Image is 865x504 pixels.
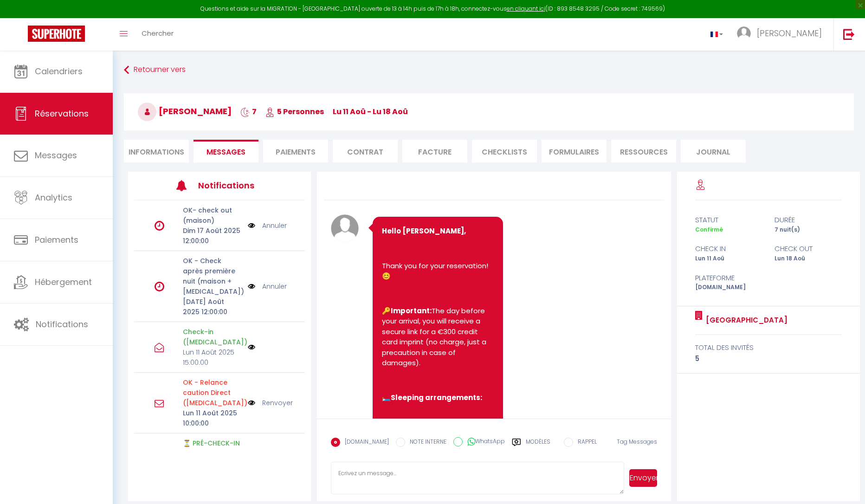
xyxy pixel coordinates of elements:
[248,281,255,291] img: NO IMAGE
[333,106,408,117] span: lu 11 Aoû - lu 18 Aoû
[28,26,85,42] img: Super Booking
[730,18,833,51] a: ... [PERSON_NAME]
[507,5,545,13] a: en cliquant ici
[124,140,189,162] li: Informations
[703,315,788,326] a: [GEOGRAPHIC_DATA]
[183,377,242,408] p: Motif d'échec d'envoi
[340,438,389,448] label: [DOMAIN_NAME]
[689,214,768,226] div: statut
[611,140,676,162] li: Ressources
[183,226,242,246] p: Dim 17 Août 2025 12:00:00
[826,465,865,504] iframe: LiveChat chat widget
[124,62,854,78] a: Retourner vers
[240,106,257,117] span: 7
[135,18,181,51] a: Chercher
[35,192,72,203] span: Analytics
[757,27,822,39] span: [PERSON_NAME]
[262,220,287,231] a: Annuler
[526,438,550,454] label: Modèles
[382,393,494,403] p: 🛏️
[36,318,88,330] span: Notifications
[402,140,467,162] li: Facture
[265,106,324,117] span: 5 Personnes
[382,261,494,282] p: Thank you for your reservation! 😊
[35,149,77,161] span: Messages
[183,408,242,428] p: Lun 11 Août 2025 10:00:00
[331,214,359,242] img: avatar.png
[183,327,242,347] p: Check-in ([MEDICAL_DATA])
[617,438,657,446] span: Tag Messages
[843,28,855,40] img: logout
[183,297,242,317] p: [DATE] Août 2025 12:00:00
[382,226,466,236] strong: Hello [PERSON_NAME],
[333,140,398,162] li: Contrat
[768,243,848,254] div: check out
[248,398,255,408] img: NO IMAGE
[183,256,242,297] p: OK - Check après première nuit (maison + [MEDICAL_DATA])
[35,234,78,246] span: Paiements
[142,28,174,38] span: Chercher
[768,226,848,234] div: 7 nuit(s)
[382,306,494,368] p: 🔑 The day before your arrival, you will receive a secure link for a €300 credit card imprint (no ...
[695,342,841,353] div: total des invités
[183,205,242,226] p: OK- check out (maison)
[405,438,446,448] label: NOTE INTERNE
[737,26,751,40] img: ...
[542,140,607,162] li: FORMULAIRES
[262,398,293,408] a: Renvoyer
[35,276,92,288] span: Hébergement
[689,254,768,263] div: Lun 11 Aoû
[198,175,269,196] h3: Notifications
[472,140,537,162] li: CHECKLISTS
[138,105,232,117] span: [PERSON_NAME]
[207,147,245,157] span: Messages
[183,438,242,459] p: ⏳ PRÉ-CHECK-IN – MAISON/T3
[689,283,768,292] div: [DOMAIN_NAME]
[768,254,848,263] div: Lun 18 Aoû
[689,243,768,254] div: check in
[263,140,328,162] li: Paiements
[768,214,848,226] div: durée
[689,272,768,284] div: Plateforme
[573,438,597,448] label: RAPPEL
[681,140,746,162] li: Journal
[35,108,89,119] span: Réservations
[463,437,505,447] label: WhatsApp
[248,220,255,231] img: NO IMAGE
[695,226,723,233] span: Confirmé
[695,353,841,364] div: 5
[391,393,482,402] strong: Sleeping arrangements:
[183,347,242,368] p: Lun 11 Août 2025 15:00:00
[248,343,255,351] img: NO IMAGE
[35,65,83,77] span: Calendriers
[629,469,657,487] button: Envoyer
[262,281,287,291] a: Annuler
[391,306,432,316] strong: Important:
